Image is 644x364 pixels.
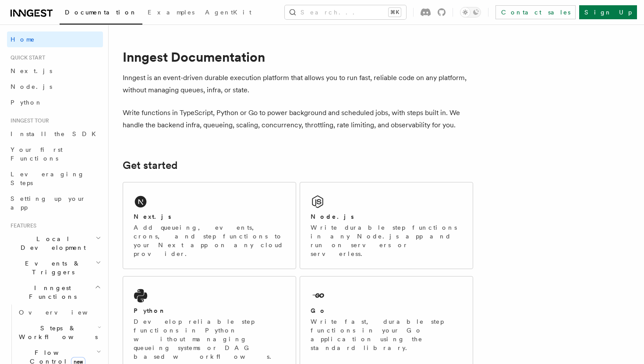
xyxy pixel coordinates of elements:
[142,3,200,24] a: Examples
[7,63,103,79] a: Next.js
[134,317,285,361] p: Develop reliable step functions in Python without managing queueing systems or DAG based workflows.
[19,309,109,316] span: Overview
[11,99,42,106] span: Python
[311,212,354,221] h2: Node.js
[7,191,103,215] a: Setting up your app
[123,182,296,269] a: Next.jsAdd queueing, events, crons, and step functions to your Next app on any cloud provider.
[134,212,171,221] h2: Next.js
[11,146,63,162] span: Your first Functions
[123,107,473,131] p: Write functions in TypeScript, Python or Go to power background and scheduled jobs, with steps bu...
[15,324,98,341] span: Steps & Workflows
[123,159,177,171] a: Get started
[11,67,52,74] span: Next.js
[300,182,473,269] a: Node.jsWrite durable step functions in any Node.js app and run on servers or serverless.
[7,283,95,301] span: Inngest Functions
[7,79,103,94] a: Node.js
[200,3,257,24] a: AgentKit
[285,5,406,19] button: Search...⌘K
[7,117,49,124] span: Inngest tour
[389,8,401,17] kbd: ⌘K
[7,31,103,47] a: Home
[311,317,462,352] p: Write fast, durable step functions in your Go application using the standard library.
[11,195,86,211] span: Setting up your app
[11,130,101,137] span: Install the SDK
[7,231,103,255] button: Local Development
[15,304,103,320] a: Overview
[579,5,637,19] a: Sign Up
[7,126,103,142] a: Install the SDK
[11,35,35,44] span: Home
[311,223,462,258] p: Write durable step functions in any Node.js app and run on servers or serverless.
[7,142,103,166] a: Your first Functions
[7,255,103,280] button: Events & Triggers
[15,320,103,345] button: Steps & Workflows
[7,280,103,304] button: Inngest Functions
[7,94,103,110] a: Python
[148,9,195,16] span: Examples
[65,9,137,16] span: Documentation
[123,72,473,96] p: Inngest is an event-driven durable execution platform that allows you to run fast, reliable code ...
[205,9,251,16] span: AgentKit
[460,7,481,17] button: Toggle dark mode
[134,223,285,258] p: Add queueing, events, crons, and step functions to your Next app on any cloud provider.
[123,49,473,65] h1: Inngest Documentation
[311,306,326,315] h2: Go
[495,5,576,19] a: Contact sales
[11,171,85,186] span: Leveraging Steps
[7,166,103,191] a: Leveraging Steps
[7,54,45,61] span: Quick start
[60,3,142,24] a: Documentation
[7,259,96,276] span: Events & Triggers
[134,306,166,315] h2: Python
[11,83,52,90] span: Node.js
[7,234,96,252] span: Local Development
[7,222,36,229] span: Features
